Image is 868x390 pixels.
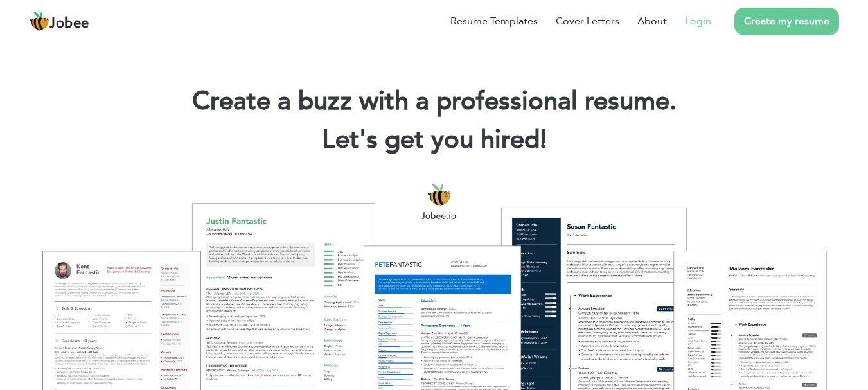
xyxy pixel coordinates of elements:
[19,123,849,157] h2: Let's
[540,122,546,157] span: |
[637,13,667,29] a: About
[29,11,49,31] img: jobee.io
[49,17,89,31] span: Jobee
[734,8,839,35] a: Create my resume
[556,13,619,29] a: Cover Letters
[385,122,547,157] span: get you hired!
[29,11,89,31] a: Jobee
[19,85,849,118] h1: Create a buzz with a professional resume.
[450,13,538,29] a: Resume Templates
[685,13,711,29] a: Login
